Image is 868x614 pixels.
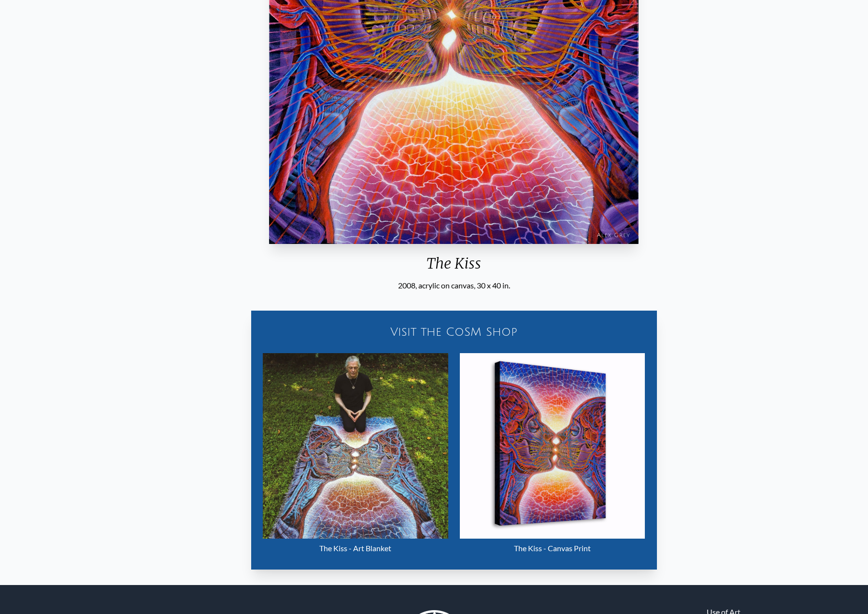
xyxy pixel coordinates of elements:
[460,353,645,558] a: The Kiss - Canvas Print
[263,353,448,539] img: The Kiss - Art Blanket
[460,539,645,558] div: The Kiss - Canvas Print
[257,316,651,347] a: Visit the CoSM Shop
[460,353,645,539] img: The Kiss - Canvas Print
[263,539,448,558] div: The Kiss - Art Blanket
[263,353,448,558] a: The Kiss - Art Blanket
[265,255,642,280] div: The Kiss
[265,280,642,291] div: 2008, acrylic on canvas, 30 x 40 in.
